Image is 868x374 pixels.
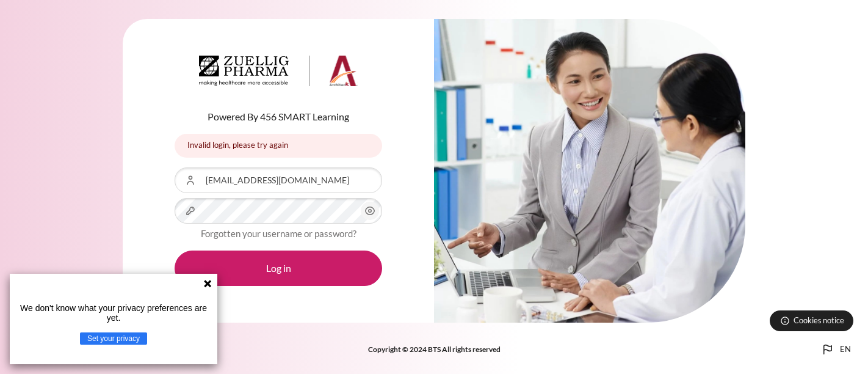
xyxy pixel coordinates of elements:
input: Username or Email Address [175,167,382,193]
div: Invalid login, please try again [175,134,382,158]
img: Architeck [199,56,358,86]
span: en [840,343,851,356]
button: Cookies notice [770,310,853,331]
a: Forgotten your username or password? [201,228,356,239]
button: Log in [175,251,382,286]
button: Languages [816,337,856,362]
button: Set your privacy [80,332,147,345]
p: We don't know what your privacy preferences are yet. [15,303,212,323]
span: Cookies notice [794,315,844,326]
strong: Copyright © 2024 BTS All rights reserved [368,345,501,354]
a: Architeck [199,56,358,91]
p: Powered By 456 SMART Learning [175,109,382,124]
